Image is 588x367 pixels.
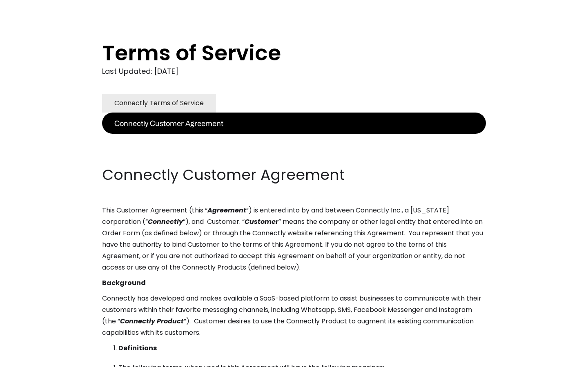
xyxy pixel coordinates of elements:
[8,352,49,364] aside: Language selected: English
[102,278,146,287] strong: Background
[114,97,204,109] div: Connectly Terms of Service
[102,165,486,185] h2: Connectly Customer Agreement
[102,149,486,161] p: ‍
[120,316,184,326] em: Connectly Product
[245,217,278,226] em: Customer
[118,343,157,353] strong: Definitions
[207,206,246,215] em: Agreement
[114,117,223,129] div: Connectly Customer Agreement
[102,205,486,273] p: This Customer Agreement (this “ ”) is entered into by and between Connectly Inc., a [US_STATE] co...
[102,134,486,145] p: ‍
[16,353,49,364] ul: Language list
[102,65,486,77] div: Last Updated: [DATE]
[102,41,453,65] h1: Terms of Service
[148,217,183,226] em: Connectly
[102,293,486,338] p: Connectly has developed and makes available a SaaS-based platform to assist businesses to communi...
